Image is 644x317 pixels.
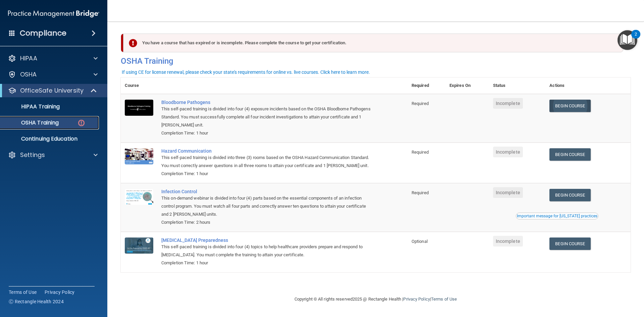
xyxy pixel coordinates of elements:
[549,237,590,250] a: Begin Course
[493,98,523,109] span: Incomplete
[493,187,523,198] span: Incomplete
[549,100,590,112] a: Begin Course
[8,87,97,95] a: OfficeSafe University
[8,54,98,62] a: HIPAA
[161,154,374,170] div: This self-paced training is divided into three (3) rooms based on the OSHA Hazard Communication S...
[161,129,374,137] div: Completion Time: 1 hour
[618,30,637,50] button: Open Resource Center, 2 new notifications
[161,100,374,105] a: Bloodborne Pathogens
[20,87,84,95] p: OfficeSafe University
[412,101,429,106] span: Required
[635,34,637,43] div: 2
[161,259,374,267] div: Completion Time: 1 hour
[8,151,98,159] a: Settings
[45,289,75,296] a: Privacy Policy
[121,56,631,66] h4: OSHA Training
[8,7,99,20] img: PMB logo
[122,70,370,74] div: If using CE for license renewal, please check your state's requirements for online vs. live cours...
[528,269,636,296] iframe: Drift Widget Chat Controller
[4,103,60,110] p: HIPAA Training
[123,34,623,52] div: You have a course that has expired or is incomplete. Please complete the course to get your certi...
[121,69,371,75] button: If using CE for license renewal, please check your state's requirements for online vs. live cours...
[431,297,457,302] a: Terms of Use
[161,170,374,178] div: Completion Time: 1 hour
[161,243,374,259] div: This self-paced training is divided into four (4) topics to help healthcare providers prepare and...
[20,151,45,159] p: Settings
[161,194,374,218] div: This on-demand webinar is divided into four (4) parts based on the essential components of an inf...
[516,213,598,219] button: Read this if you are a dental practitioner in the state of CA
[20,54,37,62] p: HIPAA
[253,288,498,310] div: Copyright © All rights reserved 2025 @ Rectangle Health | |
[4,119,59,126] p: OSHA Training
[8,70,98,78] a: OSHA
[545,77,631,94] th: Actions
[412,150,429,155] span: Required
[4,136,96,142] p: Continuing Education
[403,297,430,302] a: Privacy Policy
[20,29,66,38] h4: Compliance
[161,218,374,226] div: Completion Time: 2 hours
[161,105,374,129] div: This self-paced training is divided into four (4) exposure incidents based on the OSHA Bloodborne...
[493,147,523,157] span: Incomplete
[9,289,37,296] a: Terms of Use
[20,70,37,78] p: OSHA
[549,148,590,161] a: Begin Course
[121,77,157,94] th: Course
[549,189,590,201] a: Begin Course
[408,77,445,94] th: Required
[517,214,597,218] div: Important message for [US_STATE] practices
[77,119,86,127] img: danger-circle.6113f641.png
[161,148,374,154] a: Hazard Communication
[412,239,428,244] span: Optional
[489,77,546,94] th: Status
[445,77,489,94] th: Expires On
[161,237,374,243] a: [MEDICAL_DATA] Preparedness
[129,39,137,47] img: exclamation-circle-solid-danger.72ef9ffc.png
[493,236,523,247] span: Incomplete
[9,298,64,305] span: Ⓒ Rectangle Health 2024
[412,190,429,195] span: Required
[161,189,374,194] a: Infection Control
